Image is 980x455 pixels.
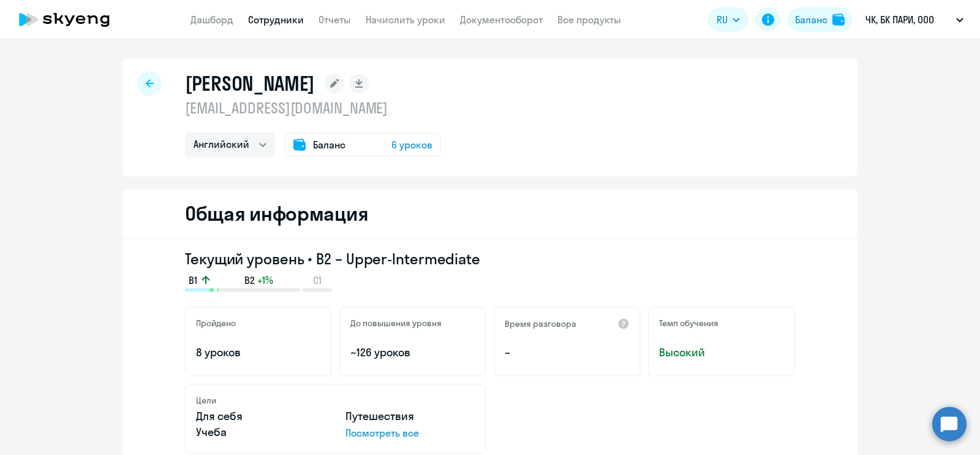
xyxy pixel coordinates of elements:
button: Балансbalance [788,7,852,32]
p: ЧК, БК ПАРИ, ООО [865,12,934,27]
a: Документооборот [460,13,543,26]
p: [EMAIL_ADDRESS][DOMAIN_NAME] [185,98,441,118]
h3: Текущий уровень • B2 – Upper-Intermediate [185,249,795,269]
p: 8 уроков [196,345,321,361]
a: Дашборд [190,13,233,26]
p: ~126 уроков [350,345,475,361]
h5: Цели [196,395,216,406]
p: Путешествия [345,408,475,424]
p: Посмотреть все [345,426,475,440]
a: Отчеты [318,13,351,26]
div: Баланс [795,12,827,27]
h5: До повышения уровня [350,318,442,329]
button: RU [708,7,748,32]
h5: Пройдено [196,318,236,329]
span: Высокий [659,345,784,361]
span: B2 [244,273,255,287]
span: C1 [313,273,322,287]
button: ЧК, БК ПАРИ, ООО [859,5,970,34]
span: B1 [189,273,197,287]
p: Для себя [196,408,326,424]
span: 6 уроков [391,137,432,152]
span: RU [717,12,728,27]
a: Начислить уроки [366,13,445,26]
p: Учеба [196,424,326,440]
span: Баланс [313,137,345,152]
h5: Темп обучения [659,318,718,329]
a: Сотрудники [248,13,304,26]
p: – [505,345,630,361]
span: +1% [257,273,273,287]
h2: Общая информация [185,201,368,226]
img: balance [832,13,845,26]
h5: Время разговора [505,318,576,329]
a: Все продукты [557,13,621,26]
h1: [PERSON_NAME] [185,71,315,96]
